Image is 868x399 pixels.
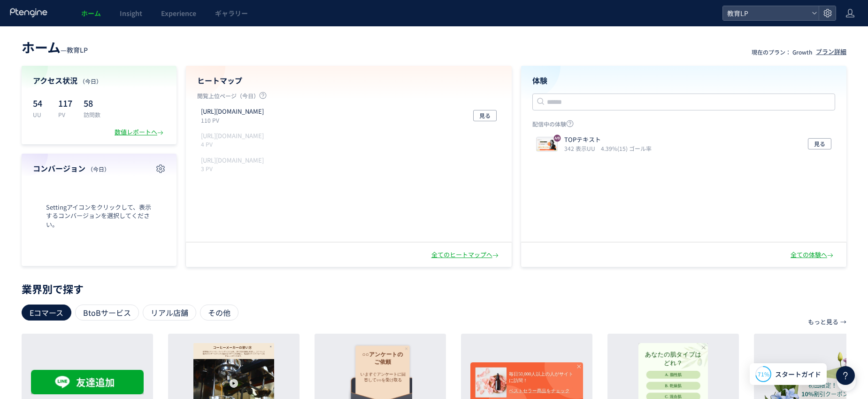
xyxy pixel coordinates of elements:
[33,110,47,118] p: UU
[752,48,812,56] p: 現在のプラン： Growth
[75,305,139,321] div: BtoBサービス
[81,8,101,18] span: ホーム
[808,138,831,149] button: 見る
[775,369,821,379] span: スタートガイド
[143,305,196,321] div: リアル店舗
[201,116,268,124] p: 110 PV
[197,75,500,86] h4: ヒートマップ
[22,38,61,56] span: ホーム
[201,107,264,116] p: https://kyouikutenshoku.com/LP1
[201,156,264,165] p: https://kyouikutenshoku.com/LP2/thanks.html
[58,110,72,118] p: PV
[87,165,110,173] span: （今日）
[724,6,808,20] span: 教育LP
[564,144,599,152] i: 342 表示UU
[84,95,100,110] p: 58
[840,314,846,330] p: →
[201,132,264,141] p: https://kyouikutenshoku.com/LP1/thanks.html
[532,120,836,132] p: 配信中の体験
[33,163,165,174] h4: コンバージョン
[22,286,846,291] p: 業界別で探す
[537,138,557,151] img: 89628a4e94d0609207151ad917b2af951760220204261.jpeg
[115,128,165,137] div: 数値レポートへ
[215,8,248,18] span: ギャラリー
[473,110,497,121] button: 見る
[33,203,165,229] span: Settingアイコンをクリックして、表示するコンバージョンを選択してください。
[22,38,88,56] div: —
[564,135,648,144] p: TOPテキスト
[791,250,835,259] div: 全ての体験へ
[161,8,196,18] span: Experience
[758,370,769,378] span: 71%
[201,140,268,148] p: 4 PV
[532,75,836,86] h4: 体験
[84,110,100,118] p: 訪問数
[197,92,500,103] p: 閲覧上位ページ（今日）
[58,95,72,110] p: 117
[431,250,500,259] div: 全てのヒートマップへ
[67,45,88,55] span: 教育LP
[601,144,652,152] i: 4.39%(15) ゴール率
[120,8,142,18] span: Insight
[22,305,71,321] div: Eコマース
[33,95,47,110] p: 54
[814,138,825,149] span: 見る
[33,75,165,86] h4: アクセス状況
[808,314,838,330] p: もっと見る
[200,305,238,321] div: その他
[79,77,102,85] span: （今日）
[816,47,846,56] div: プラン詳細
[479,110,491,121] span: 見る
[201,164,268,172] p: 3 PV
